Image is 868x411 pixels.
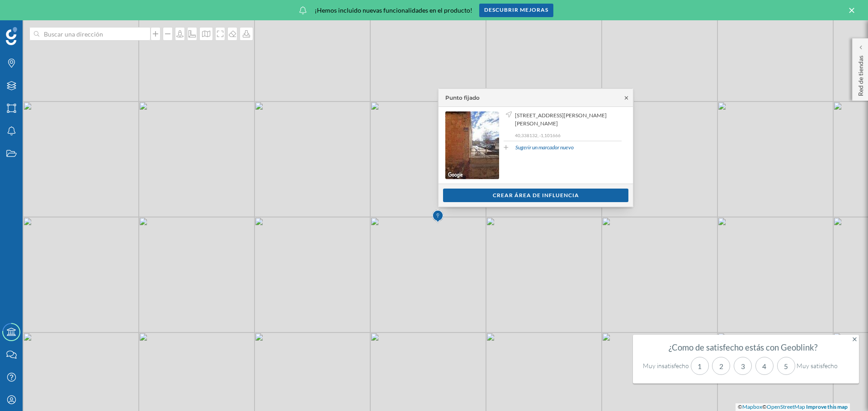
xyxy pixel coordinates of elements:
[736,403,850,411] div: © ©
[315,6,472,15] span: ¡Hemos incluido nuevas funcionalidades en el producto!
[806,403,848,410] a: Improve this map
[712,357,730,375] div: 2
[515,132,622,139] p: 40,338132, -1,101666
[515,143,574,152] a: Sugerir un marcador nuevo
[767,403,805,410] a: OpenStreetMap
[777,357,795,375] div: 5
[734,357,752,375] div: 3
[797,361,846,370] div: Muy satisfecho
[755,357,774,375] div: 4
[639,361,689,370] div: Muy insatisfecho
[691,357,709,375] div: 1
[445,111,499,179] img: streetview
[742,403,762,410] a: Mapbox
[515,111,619,128] span: [STREET_ADDRESS][PERSON_NAME][PERSON_NAME]
[856,52,865,96] p: Red de tiendas
[639,343,847,352] div: ¿Como de satisfecho estás con Geoblink?
[432,208,443,226] img: Marker
[18,6,50,14] span: Soporte
[445,94,480,102] div: Punto fijado
[6,27,17,45] img: Geoblink Logo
